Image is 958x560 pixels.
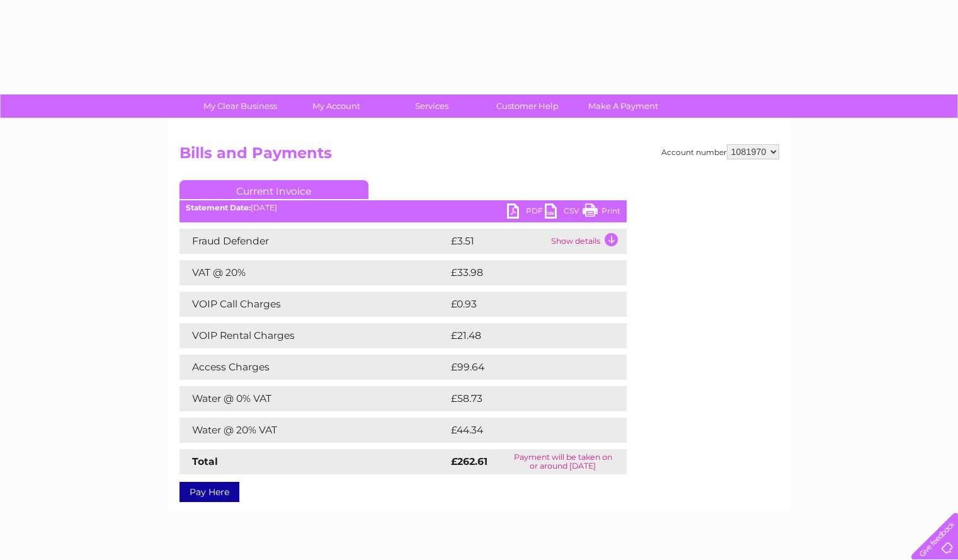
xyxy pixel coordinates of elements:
td: £21.48 [448,323,600,348]
a: Current Invoice [180,180,368,199]
td: VOIP Call Charges [180,292,448,317]
a: PDF [507,203,545,222]
td: Water @ 0% VAT [180,386,448,411]
td: Show details [548,229,627,254]
td: £58.73 [448,386,601,411]
td: £3.51 [448,229,548,254]
td: £33.98 [448,260,602,285]
td: VAT @ 20% [180,260,448,285]
td: £44.34 [448,418,602,443]
a: CSV [545,203,583,222]
a: Customer Help [476,94,579,118]
h2: Bills and Payments [180,144,779,168]
a: Make A Payment [571,94,675,118]
td: Payment will be taken on or around [DATE] [499,449,626,474]
a: Services [380,94,484,118]
a: My Clear Business [188,94,292,118]
td: VOIP Rental Charges [180,323,448,348]
a: My Account [284,94,388,118]
strong: £262.61 [451,455,488,467]
td: £99.64 [448,355,602,380]
td: Access Charges [180,355,448,380]
a: Print [583,203,620,222]
strong: Total [192,455,218,467]
td: £0.93 [448,292,597,317]
div: Account number [661,144,779,159]
td: Fraud Defender [180,229,448,254]
td: Water @ 20% VAT [180,418,448,443]
a: Pay Here [180,482,239,502]
div: [DATE] [180,203,627,212]
b: Statement Date: [186,203,251,212]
